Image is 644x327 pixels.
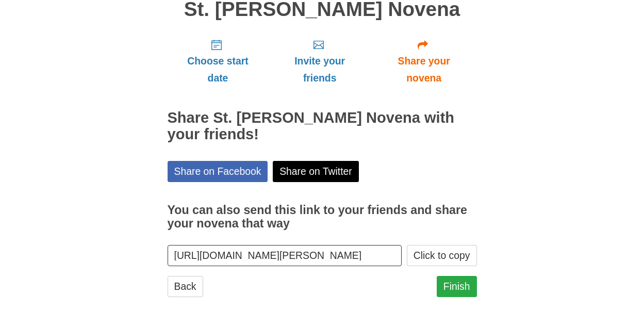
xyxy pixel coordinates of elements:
[168,161,268,182] a: Share on Facebook
[382,53,467,87] span: Share your novena
[168,110,477,143] h2: Share St. [PERSON_NAME] Novena with your friends!
[268,30,371,92] a: Invite your friends
[407,245,477,266] button: Click to copy
[168,30,269,92] a: Choose start date
[437,276,477,297] a: Finish
[178,53,258,87] span: Choose start date
[273,161,359,182] a: Share on Twitter
[278,53,360,87] span: Invite your friends
[371,30,477,92] a: Share your novena
[168,276,203,297] a: Back
[168,204,477,230] h3: You can also send this link to your friends and share your novena that way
